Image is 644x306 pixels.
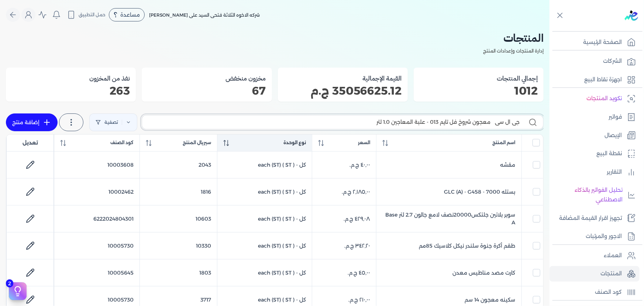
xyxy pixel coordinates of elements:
input: بحث [148,118,520,126]
td: بستله 7000 - GLC (A) - G458 [376,178,521,205]
span: 2 [6,279,13,288]
a: التقارير [550,164,640,180]
a: تحليل الفواتير بالذكاء الاصطناعي [550,183,640,207]
h3: القيمة الإجمالية [284,74,402,83]
span: حمل التطبيق [79,11,106,18]
a: تجهيز اقرار القيمة المضافة [550,211,640,226]
a: الاجور والمرتبات [550,229,640,244]
td: كارت مصد مناطيس معدن [376,259,521,286]
h3: مخزون منخفض [148,74,266,83]
p: تجهيز اقرار القيمة المضافة [559,214,622,223]
p: التقارير [607,167,622,177]
span: مساعدة [120,12,140,17]
td: 1803 [140,259,217,286]
p: إدارة المنتجات وإعدادات المنتج [6,46,544,56]
td: مقشه [376,152,521,178]
p: الإيصال [605,131,622,140]
button: حمل التطبيق [65,8,107,21]
p: 67 [148,86,266,96]
td: 2043 [140,152,217,178]
a: إضافة منتج [6,113,58,131]
p: نقطة البيع [596,149,622,159]
img: logo [625,10,638,21]
div: مساعدة [109,8,145,21]
p: الشركات [603,57,622,66]
td: ‏٤٠٫٠٠ ج.م.‏ [312,152,376,178]
p: الصفحة الرئيسية [583,38,622,47]
p: فواتير [609,112,622,122]
td: 6222024804301 [54,205,140,232]
td: كل - each (ST) ( ST ) [217,259,312,286]
span: شركه الاخوه الثلاثة فتحى السيد على [PERSON_NAME] [149,12,260,18]
a: تكويد المنتجات [550,91,640,106]
td: كل - each (ST) ( ST ) [217,152,312,178]
td: 10005645 [54,259,140,286]
a: الصفحة الرئيسية [550,35,640,50]
span: كود الصنف [110,139,134,146]
p: اجهزة نقاط البيع [584,75,622,85]
p: تحليل الفواتير بالذكاء الاصطناعي [553,186,623,204]
td: 10003608 [54,152,140,178]
td: كل - each (ST) ( ST ) [217,232,312,259]
p: 1012 [420,86,538,96]
td: 10005730 [54,232,140,259]
h2: المنتجات [6,30,544,46]
span: نوع الوحدة [283,139,306,146]
span: تعديل [23,139,38,147]
span: اسم المنتج [493,139,516,146]
td: ‏٤٢٩٫٠٨ ج.م.‏ [312,205,376,232]
td: 10603 [140,205,217,232]
td: كل - each (ST) ( ST ) [217,205,312,232]
td: كل - each (ST) ( ST ) [217,178,312,205]
span: سيريال المنتج [183,139,211,146]
a: تصفية [89,113,137,131]
a: فواتير [550,109,640,125]
a: نقطة البيع [550,146,640,161]
td: ‏٣٤٢٫٢٠ ج.م.‏ [312,232,376,259]
h3: نفذ من المخزون [12,74,130,83]
p: 35056625.12 ج.م [284,86,402,96]
span: السعر [358,139,370,146]
td: 10002462 [54,178,140,205]
a: الشركات [550,54,640,69]
p: 263 [12,86,130,96]
h3: إجمالي المنتجات [420,74,538,83]
p: العملاء [604,251,622,261]
button: 2 [9,282,27,300]
p: تكويد المنتجات [586,94,622,103]
td: 1816 [140,178,217,205]
td: طقم أكرة جنوة سلندر نيكل كلاسيك 85مم [376,232,521,259]
a: الإيصال [550,128,640,143]
a: اجهزة نقاط البيع [550,72,640,88]
p: الاجور والمرتبات [586,232,622,241]
td: سوبر بلاتين جلتكس20000نصف لامع جالون 2.7 لتر Base A [376,205,521,232]
td: ‏٤٥٫٠٠ ج.م.‏ [312,259,376,286]
a: العملاء [550,248,640,263]
td: 10330 [140,232,217,259]
td: ‏٢٬١٨٥٫٠٠ ج.م.‏ [312,178,376,205]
